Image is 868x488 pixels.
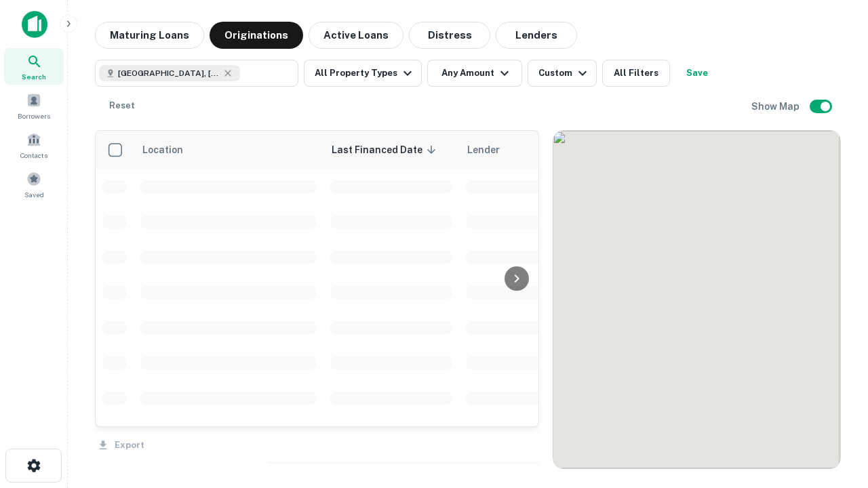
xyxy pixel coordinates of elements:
th: Last Financed Date [323,131,459,169]
th: Location [134,131,323,169]
button: Active Loans [309,22,403,49]
button: Any Amount [427,60,522,87]
button: Lenders [496,22,577,49]
iframe: Chat Widget [800,336,868,401]
a: Borrowers [4,87,64,124]
a: Search [4,48,64,85]
div: Custom [538,65,591,81]
span: Borrowers [18,110,50,121]
a: Contacts [4,127,64,163]
span: Last Financed Date [332,142,440,158]
button: Save your search to get updates of matches that match your search criteria. [675,60,719,87]
button: Distress [409,22,490,49]
div: 0 0 [553,131,840,468]
img: capitalize-icon.png [22,11,47,38]
button: All Filters [602,60,670,87]
a: Saved [4,166,64,203]
button: Maturing Loans [95,22,204,49]
h6: Show Map [751,99,802,114]
button: Originations [210,22,303,49]
span: Saved [24,189,44,200]
span: Search [22,71,46,82]
th: Lender [459,131,676,169]
span: Lender [467,142,500,158]
button: All Property Types [304,60,422,87]
button: Reset [100,92,144,119]
span: Location [142,142,201,158]
button: Custom [528,60,597,87]
span: [GEOGRAPHIC_DATA], [GEOGRAPHIC_DATA] [118,67,220,79]
span: Contacts [20,150,47,161]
